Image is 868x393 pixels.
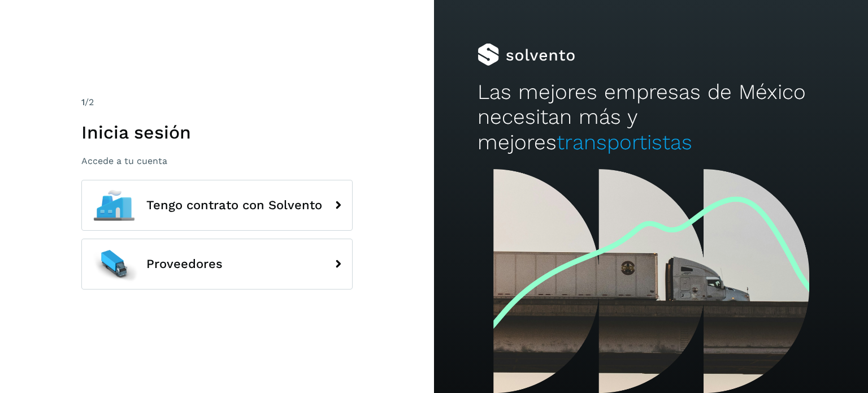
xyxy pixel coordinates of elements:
[81,239,353,290] button: Proveedores
[81,122,353,143] h1: Inicia sesión
[81,180,353,231] button: Tengo contrato con Solvento
[81,156,353,166] p: Accede a tu cuenta
[478,80,824,155] h2: Las mejores empresas de México necesitan más y mejores
[81,97,85,107] span: 1
[557,130,692,154] span: transportistas
[146,198,322,212] span: Tengo contrato con Solvento
[146,257,223,271] span: Proveedores
[81,96,353,109] div: /2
